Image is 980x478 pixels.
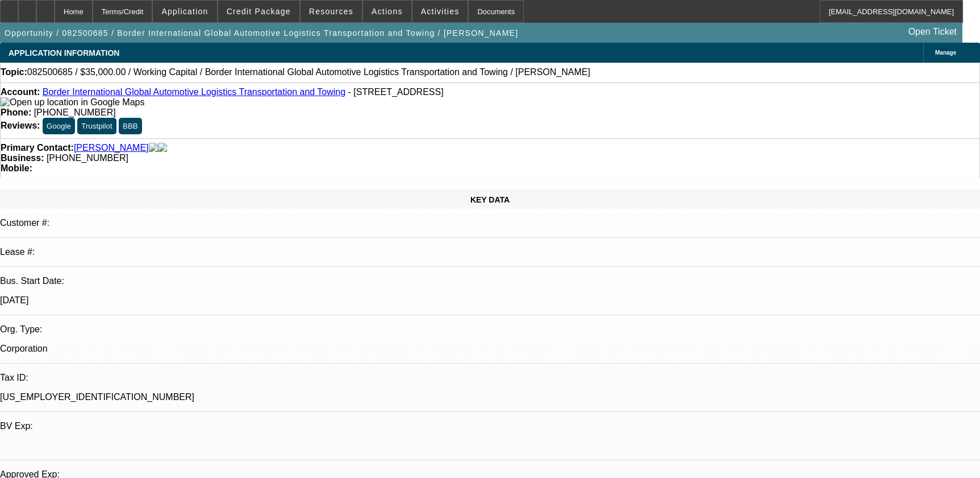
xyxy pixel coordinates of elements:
[1,67,27,77] strong: Topic:
[348,87,444,97] span: - [STREET_ADDRESS]
[77,118,116,134] button: Trustpilot
[1,163,32,173] strong: Mobile:
[904,22,961,42] a: Open Ticket
[1,121,40,130] strong: Reviews:
[119,118,142,134] button: BBB
[1,143,74,153] strong: Primary Contact:
[47,153,128,163] span: [PHONE_NUMBER]
[301,1,362,22] button: Resources
[218,1,299,22] button: Credit Package
[74,143,149,153] a: [PERSON_NAME]
[1,97,144,107] a: View Google Maps
[227,7,291,16] span: Credit Package
[421,7,460,16] span: Activities
[9,48,119,57] span: APPLICATION INFORMATION
[1,87,40,97] strong: Account:
[27,67,590,77] span: 082500685 / $35,000.00 / Working Capital / Border International Global Automotive Logistics Trans...
[34,108,116,117] span: [PHONE_NUMBER]
[158,143,167,153] img: linkedin-icon.png
[470,195,510,204] span: KEY DATA
[363,1,411,22] button: Actions
[309,7,353,16] span: Resources
[153,1,216,22] button: Application
[149,143,158,153] img: facebook-icon.png
[1,97,144,108] img: Open up location in Google Maps
[5,28,518,38] span: Opportunity / 082500685 / Border International Global Automotive Logistics Transportation and Tow...
[43,87,345,97] a: Border International Global Automotive Logistics Transportation and Towing
[1,108,31,117] strong: Phone:
[161,7,208,16] span: Application
[1,153,44,163] strong: Business:
[43,118,75,134] button: Google
[412,1,468,22] button: Activities
[935,50,956,56] span: Manage
[372,7,403,16] span: Actions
